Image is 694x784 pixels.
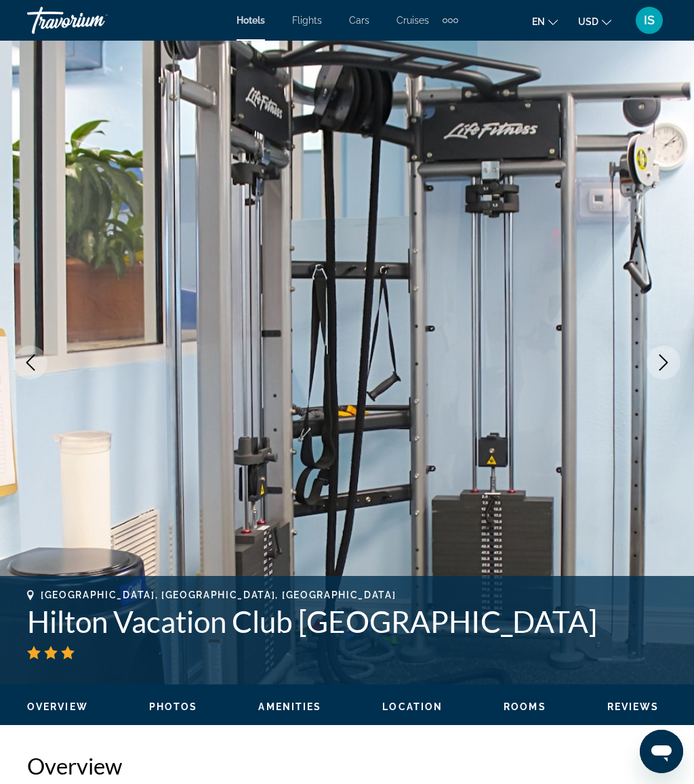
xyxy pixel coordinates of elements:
span: [GEOGRAPHIC_DATA], [GEOGRAPHIC_DATA], [GEOGRAPHIC_DATA] [41,590,396,600]
span: Photos [149,701,198,712]
button: Previous image [14,346,47,379]
h2: Overview [27,752,667,779]
span: IS [644,14,655,27]
span: Overview [27,701,88,712]
span: Location [382,701,443,712]
button: Amenities [258,701,321,713]
button: Reviews [607,701,659,713]
button: Change currency [578,12,611,31]
a: Travorium [27,3,163,38]
span: USD [578,16,598,27]
button: Extra navigation items [443,9,458,31]
h1: Hilton Vacation Club [GEOGRAPHIC_DATA] [27,604,667,639]
button: Rooms [504,701,546,713]
span: Amenities [258,701,321,712]
a: Cars [349,15,369,26]
span: Rooms [504,701,546,712]
button: Change language [532,12,558,31]
a: Hotels [237,15,265,26]
a: Cruises [396,15,429,26]
iframe: Botón para iniciar la ventana de mensajería [640,730,683,773]
button: Overview [27,701,88,713]
button: Photos [149,701,198,713]
span: en [532,16,545,27]
button: User Menu [632,6,667,35]
a: Flights [292,15,322,26]
button: Location [382,701,443,713]
button: Next image [647,346,680,379]
span: Reviews [607,701,659,712]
